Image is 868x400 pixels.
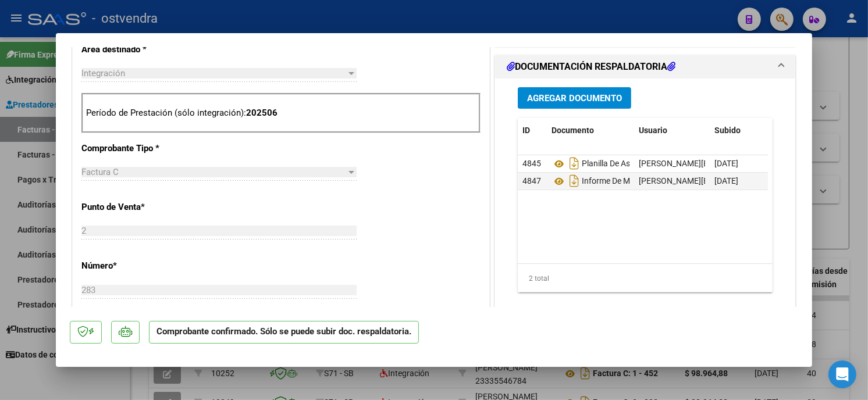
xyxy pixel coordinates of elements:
[246,108,278,118] strong: 202506
[149,321,419,344] p: Comprobante confirmado. Sólo se puede subir doc. respaldatoria.
[495,55,795,78] mat-expansion-panel-header: DOCUMENTACIÓN RESPALDATORIA
[714,159,738,168] span: [DATE]
[714,176,738,185] span: [DATE]
[828,360,856,388] div: Open Intercom Messenger
[495,78,795,320] div: DOCUMENTACIÓN RESPALDATORIA
[518,87,631,109] button: Agregar Documento
[81,167,119,177] span: Factura C
[710,118,768,143] datatable-header-cell: Subido
[81,259,201,273] p: Número
[522,176,541,185] span: 4847
[522,159,541,168] span: 4845
[81,142,201,155] p: Comprobante Tipo *
[518,118,547,143] datatable-header-cell: ID
[552,126,594,135] span: Documento
[81,43,201,56] p: Area destinado *
[639,126,667,135] span: Usuario
[522,126,530,135] span: ID
[547,118,634,143] datatable-header-cell: Documento
[552,159,658,169] span: Planilla De Asistencia
[81,201,201,214] p: Punto de Venta
[81,68,125,78] span: Integración
[714,126,741,135] span: Subido
[634,118,710,143] datatable-header-cell: Usuario
[552,177,676,186] span: Informe De Medio Termino
[567,154,582,173] i: Descargar documento
[567,172,582,190] i: Descargar documento
[86,106,476,120] p: Período de Prestación (sólo integración):
[507,60,675,74] h1: DOCUMENTACIÓN RESPALDATORIA
[518,264,773,293] div: 2 total
[527,93,622,103] span: Agregar Documento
